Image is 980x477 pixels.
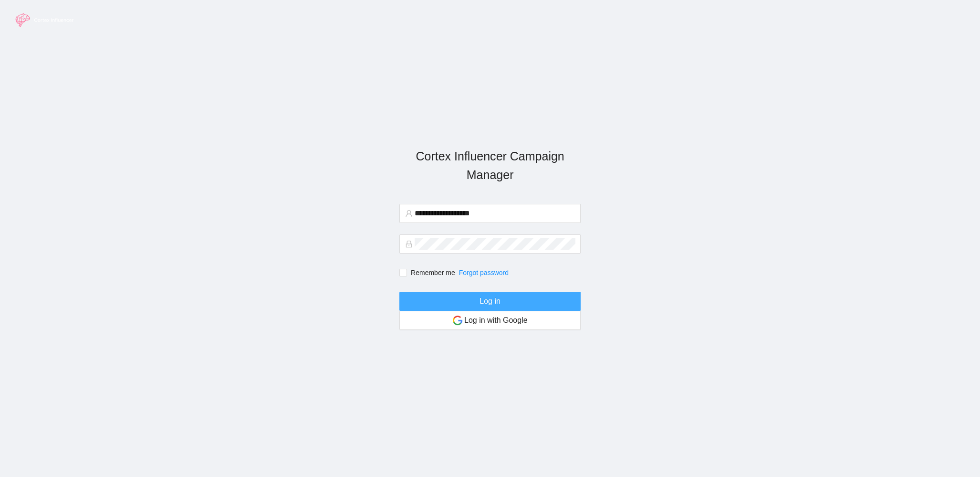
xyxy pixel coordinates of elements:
button: Log in with Google [399,311,581,330]
span: user [405,210,413,217]
img: cortex_influencer_logo.eb7f05af6ea253643d75.png [10,10,81,31]
span: Log in [480,295,500,307]
button: Log in [399,292,581,311]
article: Log in with Google [464,314,528,326]
img: google.35bcce80fd9ee301f1c9.png [453,316,462,325]
a: Forgot password [459,269,509,276]
span: Remember me [407,267,459,278]
span: lock [405,240,413,248]
p: Cortex Influencer Campaign Manager [399,147,581,185]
